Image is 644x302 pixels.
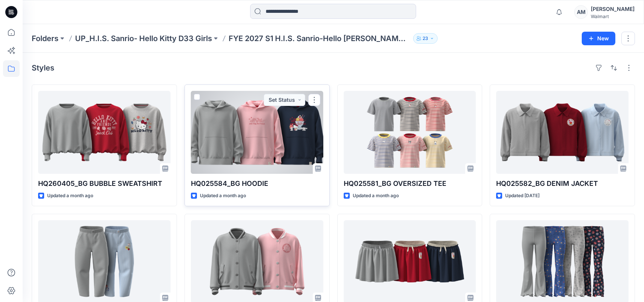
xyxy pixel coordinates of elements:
p: HQ260405_BG BUBBLE SWEATSHIRT [38,178,171,189]
p: FYE 2027 S1 H.I.S. Sanrio-Hello [PERSON_NAME] Board [229,33,410,44]
p: HQ025584_BG HOODIE [191,178,323,189]
p: Updated a month ago [200,192,246,200]
p: Updated [DATE] [505,192,539,200]
p: Updated a month ago [47,192,93,200]
a: UP_H.I.S. Sanrio- Hello Kitty D33 Girls [75,33,212,44]
div: [PERSON_NAME] [591,5,635,14]
button: 23 [413,33,438,44]
p: HQ025582_BG DENIM JACKET [496,178,629,189]
h4: Styles [32,63,54,72]
a: HQ260405_BG BUBBLE SWEATSHIRT [38,91,171,174]
div: Walmart [591,14,635,19]
a: Folders [32,33,58,44]
p: HQ025581_BG OVERSIZED TEE [344,178,476,189]
p: 23 [423,34,428,43]
p: Updated a month ago [353,192,399,200]
div: AM [574,5,588,19]
a: HQ025582_BG DENIM JACKET [496,91,629,174]
a: HQ025581_BG OVERSIZED TEE [344,91,476,174]
button: New [582,32,615,45]
a: HQ025584_BG HOODIE [191,91,323,174]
